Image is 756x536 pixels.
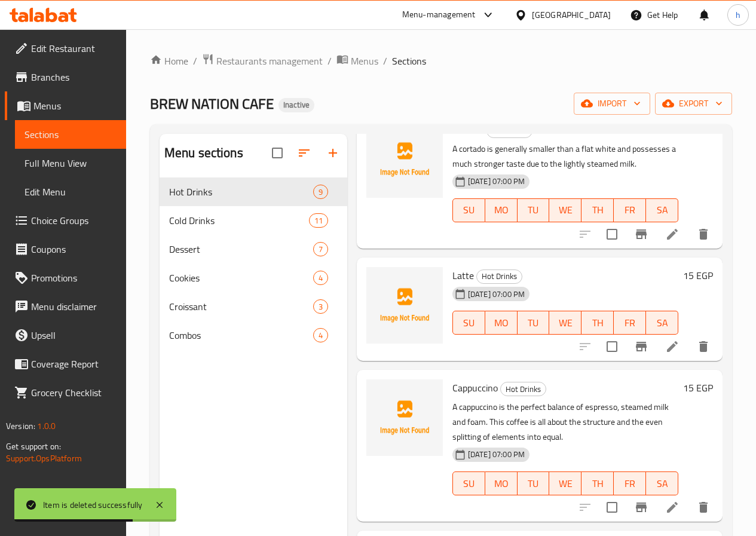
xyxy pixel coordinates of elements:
[583,96,641,111] span: import
[586,475,609,492] span: TH
[599,334,625,359] span: Select to update
[646,198,678,222] button: SA
[485,198,518,222] button: MO
[202,53,323,69] a: Restaurants management
[278,100,314,110] span: Inactive
[614,311,646,335] button: FR
[164,144,243,162] h2: Menu sections
[160,321,347,350] div: Combos4
[31,70,117,84] span: Branches
[5,378,126,407] a: Grocery Checklist
[169,213,309,228] span: Cold Drinks
[31,299,117,314] span: Menu disclaimer
[25,127,117,142] span: Sections
[549,471,581,495] button: WE
[518,471,550,495] button: TU
[452,198,485,222] button: SU
[160,235,347,264] div: Dessert7
[15,149,126,177] a: Full Menu View
[522,201,545,219] span: TU
[314,244,328,255] span: 7
[314,272,328,284] span: 4
[452,142,678,171] p: A cortado is generally smaller than a flat white and possesses a much stronger taste due to the l...
[522,475,545,492] span: TU
[5,91,126,120] a: Menus
[522,314,545,332] span: TU
[216,54,323,68] span: Restaurants management
[160,173,347,354] nav: Menu sections
[532,8,611,22] div: [GEOGRAPHIC_DATA]
[463,176,529,187] span: [DATE] 07:00 PM
[554,201,577,219] span: WE
[599,495,625,520] span: Select to update
[599,222,625,247] span: Select to update
[313,328,328,342] div: items
[25,156,117,170] span: Full Menu View
[15,177,126,206] a: Edit Menu
[458,475,480,492] span: SU
[463,289,529,300] span: [DATE] 07:00 PM
[366,121,443,198] img: Cortado
[160,264,347,292] div: Cookies4
[169,185,313,199] span: Hot Drinks
[319,139,347,167] button: Add section
[581,198,614,222] button: TH
[313,299,328,314] div: items
[314,301,328,313] span: 3
[627,332,656,361] button: Branch-specific-item
[31,271,117,285] span: Promotions
[5,292,126,321] a: Menu disclaimer
[160,206,347,235] div: Cold Drinks11
[683,121,713,138] h6: 13 EGP
[15,120,126,149] a: Sections
[458,201,480,219] span: SU
[310,215,328,226] span: 11
[366,379,443,456] img: Cappuccino
[313,271,328,285] div: items
[554,475,577,492] span: WE
[31,213,117,228] span: Choice Groups
[683,379,713,396] h6: 15 EGP
[43,498,143,512] div: Item is deleted successfully
[646,471,678,495] button: SA
[736,8,740,22] span: h
[278,98,314,112] div: Inactive
[169,242,313,256] div: Dessert
[554,314,577,332] span: WE
[6,439,61,454] span: Get support on:
[586,314,609,332] span: TH
[581,471,614,495] button: TH
[614,198,646,222] button: FR
[25,185,117,199] span: Edit Menu
[5,235,126,264] a: Coupons
[619,314,641,332] span: FR
[313,242,328,256] div: items
[549,198,581,222] button: WE
[290,139,319,167] span: Sort sections
[150,54,188,68] a: Home
[477,269,522,283] span: Hot Drinks
[336,53,378,69] a: Menus
[458,314,480,332] span: SU
[309,213,328,228] div: items
[193,54,197,68] li: /
[31,242,117,256] span: Coupons
[169,271,313,285] div: Cookies
[586,201,609,219] span: TH
[651,314,674,332] span: SA
[5,206,126,235] a: Choice Groups
[402,8,476,22] div: Menu-management
[651,475,674,492] span: SA
[31,357,117,371] span: Coverage Report
[665,500,680,514] a: Edit menu item
[689,332,718,361] button: delete
[5,63,126,91] a: Branches
[150,90,274,117] span: BREW NATION CAFE
[549,311,581,335] button: WE
[160,177,347,206] div: Hot Drinks9
[665,96,723,111] span: export
[313,185,328,199] div: items
[169,328,313,342] span: Combos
